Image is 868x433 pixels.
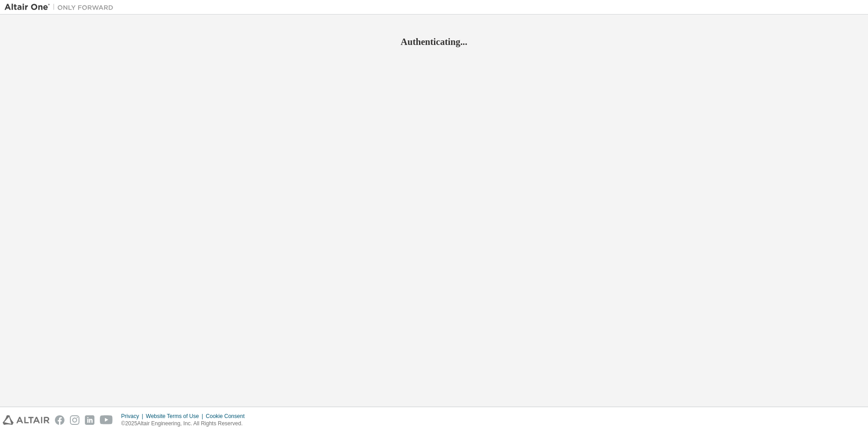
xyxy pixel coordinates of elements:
[121,413,146,420] div: Privacy
[146,413,206,420] div: Website Terms of Use
[55,415,64,425] img: facebook.svg
[5,36,863,48] h2: Authenticating...
[206,413,250,420] div: Cookie Consent
[70,415,79,425] img: instagram.svg
[3,415,49,425] img: altair_logo.svg
[5,3,118,12] img: Altair One
[121,420,250,428] p: © 2025 Altair Engineering, Inc. All Rights Reserved.
[100,415,113,425] img: youtube.svg
[85,415,94,425] img: linkedin.svg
